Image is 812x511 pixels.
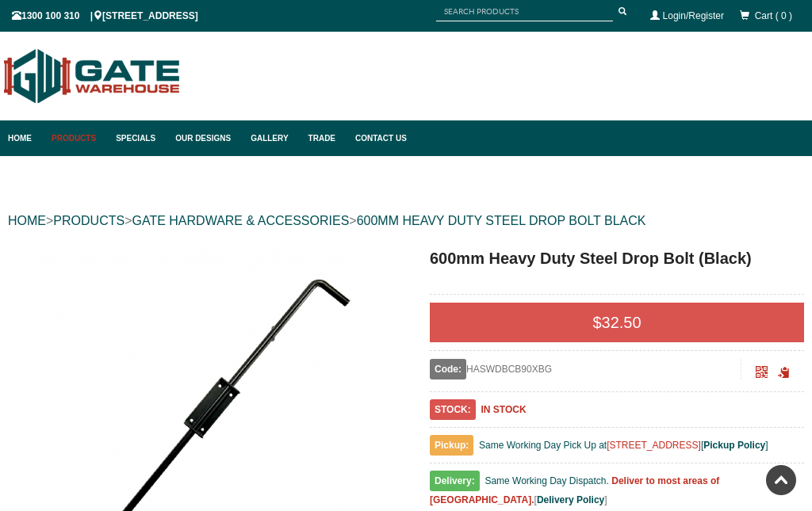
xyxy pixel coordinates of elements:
a: PRODUCTS [53,214,124,227]
span: 1300 100 310 | [STREET_ADDRESS] [12,10,198,21]
input: SEARCH PRODUCTS [436,2,613,21]
div: > > > [8,196,804,246]
span: Click to copy the URL [778,367,790,379]
div: HASWDBCB90XBG [430,359,741,379]
a: 600MM HEAVY DUTY STEEL DROP BOLT BLACK [357,214,646,227]
span: 32.50 [602,314,642,331]
a: Login/Register [663,10,724,21]
a: Trade [301,120,347,156]
a: Our Designs [167,120,243,156]
span: Code: [430,359,466,379]
a: [STREET_ADDRESS] [607,440,701,451]
span: Same Working Day Pick Up at [ ] [479,440,768,451]
a: Contact Us [347,120,407,156]
div: $ [430,303,804,342]
span: Cart ( 0 ) [755,10,792,21]
span: Delivery: [430,471,480,491]
a: Gallery [243,120,300,156]
a: Click to enlarge and scan to share. [756,368,768,379]
span: Same Working Day Dispatch. [485,475,609,486]
a: GATE HARDWARE & ACCESSORIES [132,214,349,227]
span: Pickup: [430,435,473,456]
h1: 600mm Heavy Duty Steel Drop Bolt (Black) [430,246,804,270]
span: STOCK: [430,399,476,420]
a: Specials [108,120,167,156]
a: Products [44,120,108,156]
b: IN STOCK [481,404,526,415]
a: Delivery Policy [537,494,604,505]
a: Pickup Policy [703,440,765,451]
a: HOME [8,214,46,227]
a: Home [8,120,44,156]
